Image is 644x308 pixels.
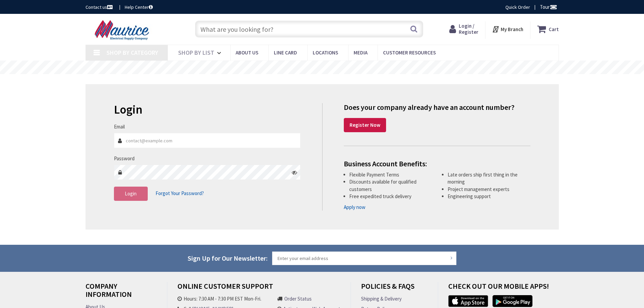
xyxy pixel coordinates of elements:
[292,170,297,175] i: Click here to show/hide password
[125,4,153,10] a: Help Center
[114,155,135,162] label: Password
[361,295,402,302] a: Shipping & Delivery
[349,178,432,193] li: Discounts available for qualified customers
[114,123,125,130] label: Email
[284,295,312,302] a: Order Status
[349,193,432,200] li: Free expedited truck delivery
[344,160,530,168] h4: Business Account Benefits:
[178,49,214,56] span: Shop By List
[448,282,564,295] h4: Check out Our Mobile Apps!
[549,23,559,35] strong: Cart
[383,49,436,56] span: Customer Resources
[448,171,530,186] li: Late orders ship first thing in the morning
[448,186,530,193] li: Project management experts
[125,190,137,197] span: Login
[344,204,365,211] a: Apply now
[274,49,297,56] span: Line Card
[540,4,557,10] span: Tour
[492,23,523,35] div: My Branch
[354,49,367,56] span: Media
[272,252,457,265] input: Enter your email address
[114,103,301,116] h2: Login
[344,103,530,111] h4: Does your company already have an account number?
[188,254,268,262] span: Sign Up for Our Newsletter:
[86,20,160,41] img: Maurice Electrical Supply Company
[86,282,157,303] h4: Company Information
[261,64,384,71] rs-layer: Free Same Day Pickup at 15 Locations
[350,122,380,128] strong: Register Now
[459,23,478,35] span: Login / Register
[236,49,258,56] span: About us
[505,4,530,10] a: Quick Order
[501,26,523,32] strong: My Branch
[195,21,423,38] input: What are you looking for?
[86,4,114,10] a: Contact us
[344,118,386,132] a: Register Now
[114,133,301,148] input: Email
[114,187,148,201] button: Login
[537,23,559,35] a: Cart
[449,23,478,35] a: Login / Register
[106,49,158,56] span: Shop By Category
[361,282,427,295] h4: Policies & FAQs
[349,171,432,178] li: Flexible Payment Terms
[448,193,530,200] li: Engineering support
[177,282,340,295] h4: Online Customer Support
[156,190,204,196] span: Forgot Your Password?
[156,187,204,200] a: Forgot Your Password?
[313,49,338,56] span: Locations
[177,295,271,302] li: Hours: 7:30 AM - 7:30 PM EST Mon-Fri.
